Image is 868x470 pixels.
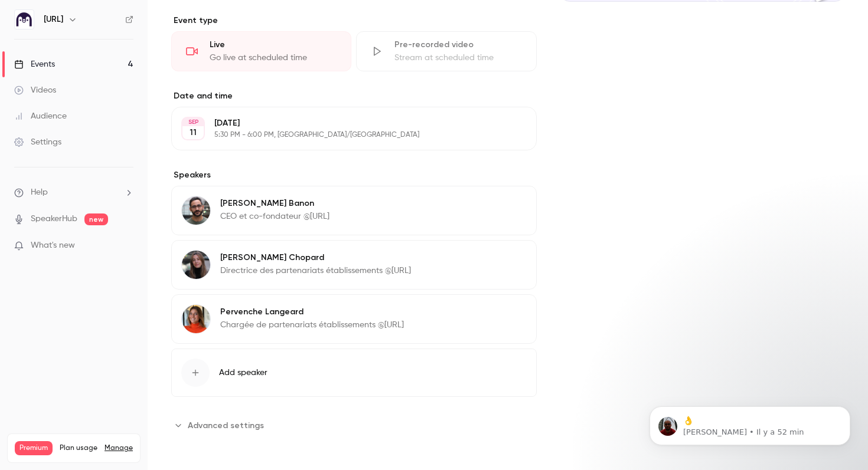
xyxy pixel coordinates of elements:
img: Ed.ai [15,10,34,29]
div: Message récentProfile image for Salim👌[PERSON_NAME]•Il y a 52 min [12,159,224,221]
img: Alison Chopard [182,251,210,279]
iframe: Intercom notifications message [632,382,868,464]
p: Bonjour 👋 [24,84,213,104]
div: Stream at scheduled time [394,52,521,64]
p: [DATE] [214,117,474,129]
div: Envoyez-nous un messageNous répondons généralement dans un délai de quelques minutes [12,226,224,284]
div: Message récent [24,169,212,181]
span: What's new [31,239,75,252]
p: Chargée de partenariats établissements @[URL] [220,319,404,331]
div: Videos [14,84,56,96]
div: Go live at scheduled time [210,52,337,64]
img: Profile image for Salim [171,19,195,42]
span: Add speaker [219,367,267,379]
div: Step 4 - Contact Management Overview [24,350,198,362]
span: Premium [15,441,53,455]
img: Profile image for Maxim [149,19,172,42]
img: logo [24,22,43,41]
span: Advanced settings [188,419,264,432]
div: Audience [14,110,67,122]
div: Envoyez-nous un message [24,236,197,249]
span: Trouver une réponse [24,301,120,313]
button: Add speaker [171,349,537,397]
button: Advanced settings [171,416,271,435]
li: help-dropdown-opener [14,186,133,199]
p: Event type [171,15,537,27]
p: Directrice des partenariats établissements @[URL] [220,265,411,277]
div: Manage the live webinar [24,328,198,340]
div: Jonathan Banon[PERSON_NAME] BanonCEO et co-fondateur @[URL] [171,186,537,235]
button: Conversations [79,368,157,415]
div: Fermer [203,19,224,40]
p: 11 [190,127,197,139]
div: LiveGo live at scheduled time [171,31,351,71]
span: Aide [188,397,206,406]
label: Date and time [171,90,537,102]
section: Advanced settings [171,416,537,435]
p: [PERSON_NAME] Banon [220,198,329,209]
span: Plan usage [60,443,97,453]
div: SEP [182,118,204,126]
div: Alison Chopard[PERSON_NAME] ChopardDirectrice des partenariats établissements @[URL] [171,240,537,290]
div: Step 4 - Contact Management Overview [17,345,219,367]
div: • Il y a 52 min [123,198,180,211]
div: Manage the live webinar [17,323,219,345]
div: Profile image for Salim👌[PERSON_NAME]•Il y a 52 min [12,176,224,220]
img: Jonathan Banon [182,196,210,225]
span: Help [31,186,48,199]
span: Accueil [22,397,56,406]
img: Profile image for Luuk [126,19,150,42]
img: Profile image for Salim [24,186,48,210]
button: Trouver une réponse [17,295,219,318]
h6: [URL] [44,14,63,25]
img: Pervenche Langeard [182,305,210,333]
div: Pre-recorded videoStream at scheduled time [356,31,536,71]
div: Nous répondons généralement dans un délai de quelques minutes [24,249,197,274]
span: new [84,213,108,225]
p: [PERSON_NAME] Chopard [220,252,411,264]
p: Comment pouvons-nous vous aider ? [24,104,213,144]
div: Pervenche LangeardPervenche LangeardChargée de partenariats établissements @[URL] [171,294,537,344]
div: [PERSON_NAME] [53,198,121,211]
div: Pre-recorded video [394,39,521,51]
button: Aide [158,368,236,415]
div: Settings [14,136,61,148]
div: Live [210,39,337,51]
span: 👌 [53,187,63,196]
a: SpeakerHub [31,213,77,225]
div: Events [14,58,55,70]
label: Speakers [171,169,537,181]
span: Conversations [89,397,148,406]
p: CEO et co-fondateur @[URL] [220,211,329,222]
p: 5:30 PM - 6:00 PM, [GEOGRAPHIC_DATA]/[GEOGRAPHIC_DATA] [214,130,474,140]
p: Pervenche Langeard [220,306,404,318]
a: Manage [105,443,133,453]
